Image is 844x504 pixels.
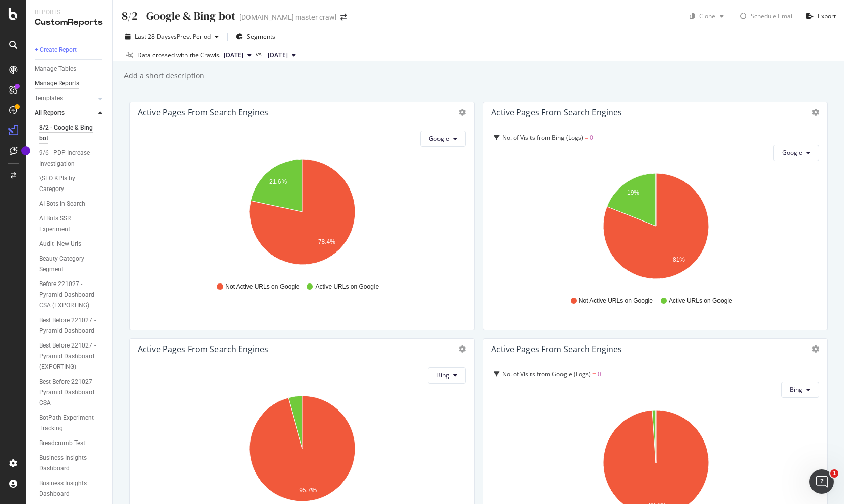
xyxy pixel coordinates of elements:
[35,45,105,55] a: + Create Report
[585,133,588,142] span: =
[483,102,828,330] div: Active pages from Search EnginesgeargearNo. of Visits from Bing (Logs) = 0GoogleA chart.Not Activ...
[35,64,76,74] div: Manage Tables
[627,189,639,196] text: 19%
[220,49,256,61] button: [DATE]
[269,178,287,185] text: 21.6%
[135,32,171,41] span: Last 28 Days
[672,256,684,263] text: 81%
[592,370,596,379] span: =
[39,213,96,235] div: AI Bots SSR Experiment
[491,107,622,117] div: Active pages from Search Engines
[35,108,65,118] div: All Reports
[39,453,105,474] a: Business Insights Dashboard
[429,134,449,143] span: Google
[35,64,105,74] a: Manage Tables
[802,8,836,24] button: Export
[39,279,105,311] a: Before 221027 - Pyramid Dashboard CSA (EXPORTING)
[436,371,449,380] span: Bing
[39,122,105,144] a: 8/2 - Google & Bing bot
[35,78,105,89] a: Manage Reports
[39,279,101,311] div: Before 221027 - Pyramid Dashboard CSA (EXPORTING)
[264,49,300,61] button: [DATE]
[340,14,347,21] div: arrow-right-arrow-left
[491,344,622,354] div: Active pages from Search Engines
[35,93,63,104] div: Templates
[39,413,105,434] a: BotPath Experiment Tracking
[35,108,95,118] a: All Reports
[39,213,105,235] a: AI Bots SSR Experiment
[812,345,819,353] div: gear
[39,376,100,408] div: Best Before 221027 - Pyramid Dashboard CSA
[35,8,104,17] div: Reports
[736,8,794,24] button: loadingSchedule Email
[39,315,105,336] a: Best Before 221027 - Pyramid Dashboard
[121,8,235,24] div: 8/2 - Google & Bing bot
[39,173,96,195] div: \SEO KPIs by Category
[39,413,98,434] div: BotPath Experiment Tracking
[812,109,819,116] div: gear
[590,133,593,142] span: 0
[699,12,715,20] div: Clone
[830,469,838,478] span: 1
[268,51,288,60] span: 2025 Sep. 1st
[39,438,85,449] div: Breadcrumb Test
[318,238,335,245] text: 78.4%
[39,340,105,372] a: Best Before 221027 - Pyramid Dashboard (EXPORTING)
[502,133,583,142] span: No. of Visits from Bing (Logs)
[491,169,820,287] svg: A chart.
[299,487,317,494] text: 95.7%
[225,282,299,291] span: Not Active URLs on Google
[502,370,591,379] span: No. of Visits from Google (Logs)
[21,146,30,155] div: Tooltip anchor
[232,28,279,45] button: Segments
[39,315,100,336] div: Best Before 221027 - Pyramid Dashboard
[121,28,223,45] button: Last 28 DaysvsPrev. Period
[790,385,802,394] span: Bing
[35,78,79,89] div: Manage Reports
[315,282,379,291] span: Active URLs on Google
[35,93,95,104] a: Templates
[39,478,105,499] a: Business Insights Dashboard
[781,382,819,398] button: Bing
[256,50,264,59] span: vs
[39,148,99,169] div: 9/6 - PDP Increase Investigation
[123,71,204,81] div: Add a short description
[809,469,834,494] iframe: Intercom live chat
[420,131,466,147] button: Google
[35,45,77,55] div: + Create Report
[39,453,98,474] div: Business Insights Dashboard
[171,32,211,41] span: vs Prev. Period
[39,239,81,249] div: Audit- New Urls
[736,9,751,23] div: loading
[138,107,268,117] div: Active pages from Search Engines
[129,102,475,330] div: Active pages from Search EnginesgeargearGoogleA chart.Not Active URLs on GoogleActive URLs on Google
[773,145,819,161] button: Google
[39,173,105,195] a: \SEO KPIs by Category
[138,155,466,273] svg: A chart.
[239,12,336,22] div: [DOMAIN_NAME] master crawl
[39,254,105,275] a: Beauty Category Segment
[247,32,275,41] span: Segments
[39,254,97,275] div: Beauty Category Segment
[751,12,794,20] div: Schedule Email
[39,376,105,408] a: Best Before 221027 - Pyramid Dashboard CSA
[685,8,728,24] button: Clone
[35,17,104,28] div: CustomReports
[39,148,105,169] a: 9/6 - PDP Increase Investigation
[39,239,105,249] a: Audit- New Urls
[39,199,105,209] a: AI Bots in Search
[459,345,466,353] div: gear
[224,51,243,60] span: 2025 Sep. 29th
[598,370,601,379] span: 0
[39,438,105,449] a: Breadcrumb Test
[39,199,85,209] div: AI Bots in Search
[669,297,732,305] span: Active URLs on Google
[138,344,268,354] div: Active pages from Search Engines
[782,148,802,157] span: Google
[818,12,836,20] div: Export
[137,51,220,60] div: Data crossed with the Crawls
[39,340,101,372] div: Best Before 221027 - Pyramid Dashboard (EXPORTING)
[428,367,466,384] button: Bing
